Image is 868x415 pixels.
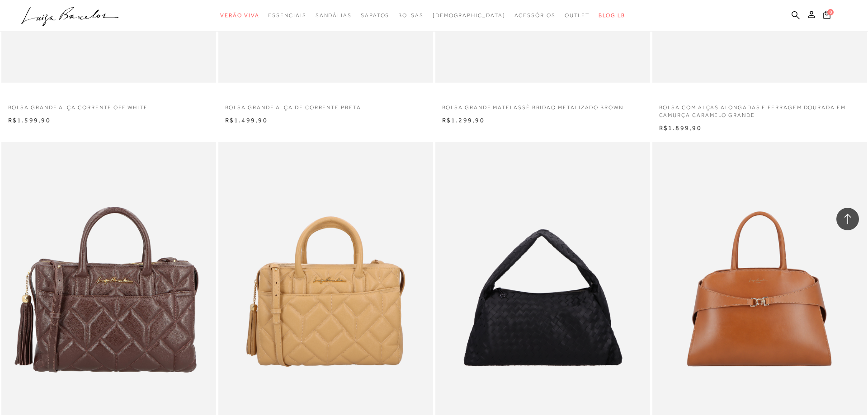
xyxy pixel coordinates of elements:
span: Sapatos [361,12,389,19]
a: BOLSA GRANDE ALÇA CORRENTE OFF WHITE [1,98,216,112]
a: BOLSA COM ALÇAS ALONGADAS E FERRAGEM DOURADA EM CAMURÇA CARAMELO GRANDE [652,98,867,119]
a: noSubCategoriesText [398,7,424,24]
span: Outlet [565,12,590,19]
span: R$1.599,90 [8,117,51,124]
span: R$1.299,90 [442,117,485,124]
span: Sandálias [316,12,352,19]
span: R$1.899,90 [659,124,702,131]
a: noSubCategoriesText [565,7,590,24]
a: noSubCategoriesText [316,7,352,24]
a: noSubCategoriesText [268,7,306,24]
span: Acessórios [514,12,556,19]
span: Verão Viva [220,12,259,19]
span: BLOG LB [599,12,625,19]
a: noSubCategoriesText [220,7,259,24]
span: R$1.499,90 [225,117,268,124]
a: BOLSA GRANDE MATELASSÊ BRIDÃO METALIZADO BROWN [435,98,650,112]
span: Essenciais [268,12,306,19]
a: BLOG LB [599,7,625,24]
a: noSubCategoriesText [433,7,505,24]
button: 0 [821,10,833,22]
a: BOLSA GRANDE ALÇA DE CORRENTE PRETA [218,98,433,112]
a: noSubCategoriesText [514,7,556,24]
span: 0 [827,9,834,15]
span: [DEMOGRAPHIC_DATA] [433,12,505,19]
a: noSubCategoriesText [361,7,389,24]
span: Bolsas [398,12,424,19]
